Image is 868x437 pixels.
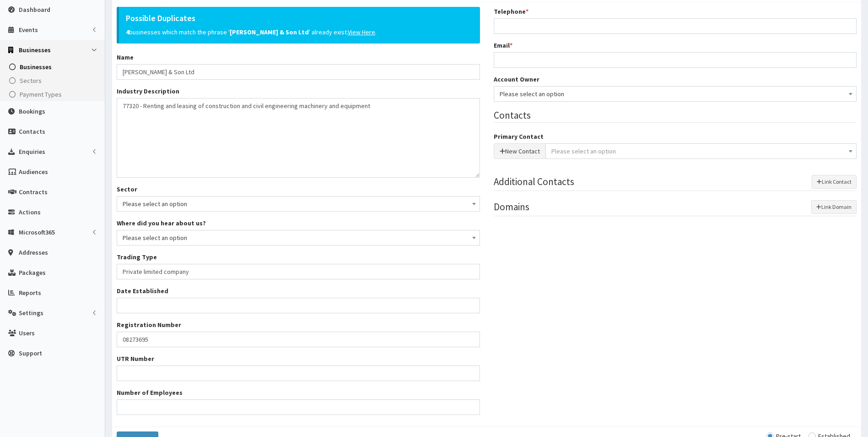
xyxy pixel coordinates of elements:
[551,147,616,155] span: Please select an option
[19,349,42,357] span: Support
[19,188,48,196] span: Contracts
[19,127,45,136] span: Contacts
[230,28,309,36] b: [PERSON_NAME] & Son Ltd
[494,7,528,16] label: Telephone
[117,388,183,397] label: Number of Employees
[494,132,544,141] label: Primary Contact
[117,320,181,329] label: Registration Number
[117,354,154,363] label: UTR Number
[20,90,62,98] span: Payment Types
[19,26,38,34] span: Events
[19,289,41,297] span: Reports
[117,87,179,96] label: Industry Description
[117,230,480,246] span: Please select an option
[117,185,137,194] label: Sector
[494,109,857,123] legend: Contacts
[117,286,168,295] label: Date Established
[811,200,857,214] button: Link Domain
[20,63,52,71] span: Businesses
[117,218,206,228] label: Where did you hear about us?
[19,329,35,337] span: Users
[494,75,539,84] label: Account Owner
[19,46,51,54] span: Businesses
[19,309,43,317] span: Settings
[117,53,134,62] label: Name
[123,197,474,210] span: Please select an option
[126,28,129,36] b: 4
[2,60,105,74] a: Businesses
[123,231,474,244] span: Please select an option
[19,147,45,156] span: Enquiries
[494,86,857,102] span: Please select an option
[2,74,105,87] a: Sectors
[348,28,375,36] a: View Here
[494,175,857,191] legend: Additional Contacts
[117,196,480,212] span: Please select an option
[117,98,480,178] textarea: 77320 - Renting and leasing of construction and civil engineering machinery and equipment
[117,252,157,262] label: Trading Type
[494,143,546,159] button: New Contact
[20,76,42,85] span: Sectors
[19,248,48,257] span: Addresses
[19,208,41,216] span: Actions
[494,200,857,216] legend: Domains
[500,87,851,100] span: Please select an option
[19,168,48,176] span: Audiences
[19,5,50,14] span: Dashboard
[2,87,105,101] a: Payment Types
[117,7,480,44] div: businesses which match the phrase ' ' already exist. .
[126,14,466,23] h4: Possible Duplicates
[812,175,857,189] button: Link Contact
[19,107,45,115] span: Bookings
[19,268,46,277] span: Packages
[494,41,512,50] label: Email
[19,228,55,236] span: Microsoft365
